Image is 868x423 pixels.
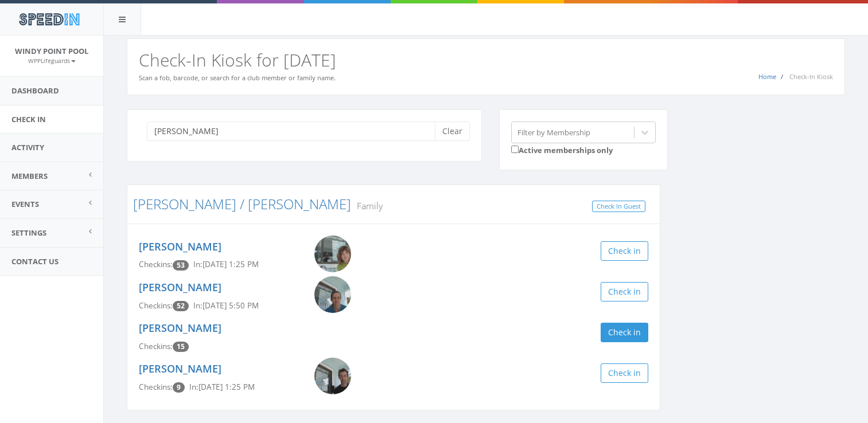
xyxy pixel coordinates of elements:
[147,122,443,141] input: Search a name to check in
[193,300,259,311] span: In: [DATE] 5:50 PM
[11,171,48,181] span: Members
[173,260,189,271] span: Checkin count
[133,194,351,213] a: [PERSON_NAME] / [PERSON_NAME]
[601,323,648,342] button: Check in
[28,57,76,65] small: WPPLifeguards
[592,201,645,213] a: Check In Guest
[189,382,255,392] span: In: [DATE] 1:25 PM
[314,276,351,313] img: Anya_Hogoboom.png
[139,73,336,82] small: Scan a fob, barcode, or search for a club member or family name.
[601,363,648,383] button: Check in
[173,382,185,393] span: Checkin count
[139,300,173,311] span: Checkins:
[11,256,59,267] span: Contact Us
[139,240,221,253] a: [PERSON_NAME]
[139,362,221,375] a: [PERSON_NAME]
[11,228,46,238] span: Settings
[139,280,221,294] a: [PERSON_NAME]
[173,342,189,352] span: Checkin count
[517,127,590,138] div: Filter by Membership
[15,46,88,56] span: Windy Point Pool
[789,72,833,81] span: Check-In Kiosk
[351,199,383,212] small: Family
[314,236,351,272] img: Luca_Schiller.png
[13,9,85,30] img: speedin_logo.png
[173,301,189,311] span: Checkin count
[139,341,173,351] span: Checkins:
[511,143,613,156] label: Active memberships only
[193,259,259,269] span: In: [DATE] 1:25 PM
[601,241,648,261] button: Check in
[435,122,470,141] button: Clear
[28,55,76,65] a: WPPLifeguards
[601,282,648,301] button: Check in
[139,382,173,392] span: Checkins:
[11,199,39,209] span: Events
[758,72,776,81] a: Home
[314,358,351,394] img: Ean_Schiller.png
[139,50,833,69] h2: Check-In Kiosk for [DATE]
[139,259,173,269] span: Checkins:
[139,321,221,335] a: [PERSON_NAME]
[511,146,519,153] input: Active memberships only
